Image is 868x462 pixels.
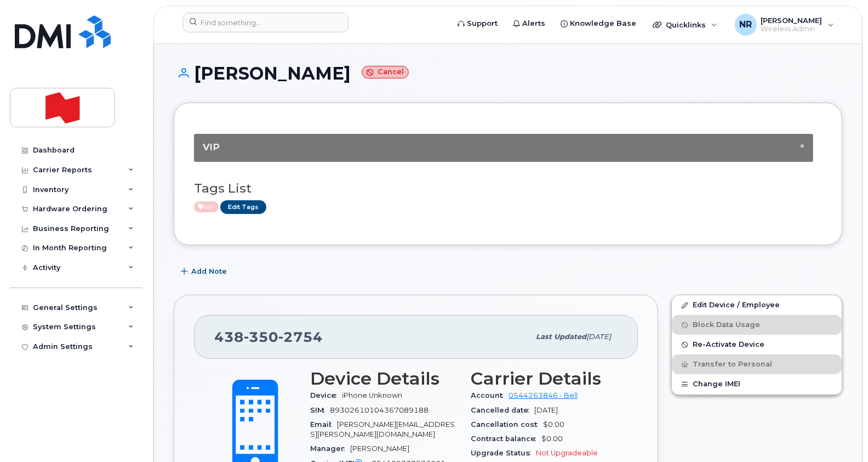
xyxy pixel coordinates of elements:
button: Re-Activate Device [672,335,842,354]
h3: Tags List [194,182,822,195]
span: Not Upgradeable [536,449,598,457]
span: [DATE] [586,333,611,341]
span: 438 [214,329,323,345]
span: $0.00 [541,435,563,443]
span: Add Note [191,266,227,277]
span: Email [310,420,337,429]
h3: Carrier Details [471,369,618,388]
span: Upgrade Status [471,449,536,457]
span: Re-Activate Device [693,341,764,349]
small: Cancel [362,66,409,78]
span: Contract balance [471,435,541,443]
span: Manager [310,444,350,453]
span: Last updated [536,333,586,341]
span: Device [310,391,342,399]
span: [PERSON_NAME][EMAIL_ADDRESS][PERSON_NAME][DOMAIN_NAME] [310,420,455,438]
span: Active [194,201,219,212]
span: 350 [244,329,278,345]
span: [PERSON_NAME] [350,444,409,453]
span: Cancelled date [471,406,534,414]
a: 0544263846 - Bell [509,391,578,399]
button: Add Note [174,262,236,281]
span: Account [471,391,509,399]
span: × [800,142,804,150]
button: Transfer to Personal [672,354,842,374]
a: Edit Tags [220,200,266,214]
span: 89302610104367089188 [330,406,429,414]
button: Close [800,143,804,150]
span: Cancellation cost [471,420,543,429]
span: $0.00 [543,420,564,429]
span: 2754 [278,329,323,345]
span: VIP [203,142,220,153]
button: Change IMEI [672,374,842,394]
span: SIM [310,406,330,414]
a: Edit Device / Employee [672,295,842,315]
span: [DATE] [534,406,558,414]
button: Block Data Usage [672,315,842,335]
h3: Device Details [310,369,458,388]
h1: [PERSON_NAME] [174,64,842,83]
span: iPhone Unknown [342,391,402,399]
